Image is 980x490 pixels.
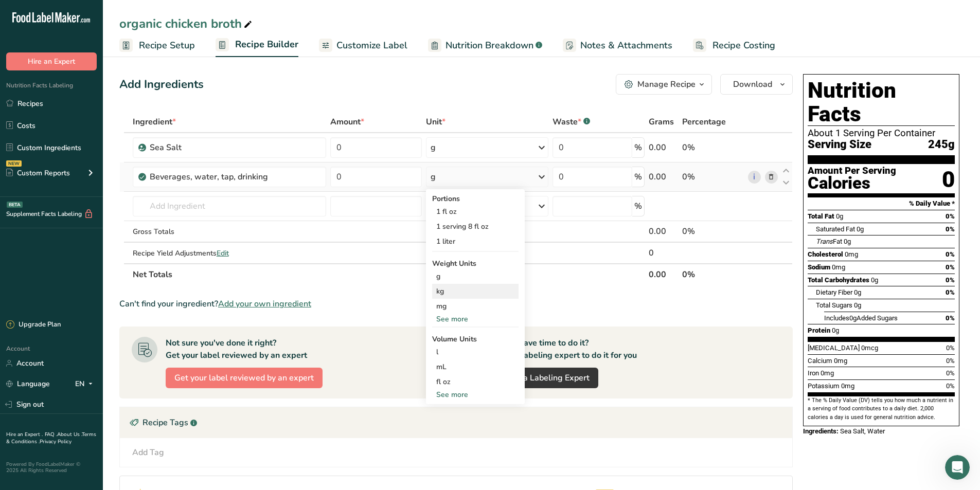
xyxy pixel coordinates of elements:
[432,314,519,324] div: See more
[40,438,72,445] a: Privacy Policy
[119,298,793,310] div: Can't find your ingredient?
[946,344,955,352] span: 0%
[824,314,898,322] span: Includes Added Sugars
[832,263,845,271] span: 0mg
[649,225,678,238] div: 0.00
[861,344,878,352] span: 0mcg
[808,382,840,390] span: Potassium
[849,314,857,322] span: 0g
[57,431,82,438] a: About Us .
[649,116,674,128] span: Grams
[431,171,436,183] div: g
[637,78,696,90] div: Manage Recipe
[432,284,519,299] div: kg
[682,225,744,238] div: 0%
[803,427,839,435] span: Ingredients:
[235,38,298,51] span: Recipe Builder
[808,79,955,126] h1: Nutrition Facts
[649,171,678,183] div: 0.00
[6,160,22,167] div: NEW
[840,427,885,435] span: Sea Salt, Water
[946,369,955,377] span: 0%
[6,320,61,330] div: Upgrade Plan
[712,39,775,52] span: Recipe Costing
[432,299,519,314] div: mg
[553,116,590,128] div: Waste
[682,141,744,154] div: 0%
[133,226,326,237] div: Gross Totals
[808,176,896,191] div: Calories
[946,250,955,258] span: 0%
[808,263,830,271] span: Sodium
[431,141,436,154] div: g
[563,34,672,57] a: Notes & Attachments
[945,455,970,480] iframe: Intercom live chat
[428,34,542,57] a: Nutrition Breakdown
[616,74,712,95] button: Manage Recipe
[150,171,278,183] div: Beverages, water, tap, drinking
[6,431,96,445] a: Terms & Conditions .
[808,396,955,422] section: * The % Daily Value (DV) tells you how much a nutrient in a serving of food contributes to a dail...
[436,376,514,387] div: fl oz
[808,326,830,334] span: Protein
[647,263,680,285] th: 0.00
[6,375,50,393] a: Language
[816,288,852,296] span: Dietary Fiber
[854,301,861,309] span: 0g
[808,250,843,258] span: Cholesterol
[432,234,519,249] div: 1 liter
[808,128,955,138] div: About 1 Serving Per Container
[871,276,878,284] span: 0g
[426,116,446,128] span: Unit
[432,193,519,204] div: Portions
[733,78,772,90] span: Download
[682,171,744,183] div: 0%
[649,247,678,259] div: 0
[432,389,519,400] div: See more
[6,461,97,474] div: Powered By FoodLabelMaker © 2025 All Rights Reserved
[946,276,955,284] span: 0%
[946,225,955,233] span: 0%
[336,39,407,52] span: Customize Label
[6,431,43,438] a: Hire an Expert .
[832,326,839,334] span: 0g
[841,382,854,390] span: 0mg
[133,196,326,216] input: Add Ingredient
[139,39,195,52] span: Recipe Setup
[131,263,647,285] th: Net Totals
[928,138,955,151] span: 245g
[432,219,519,234] div: 1 serving 8 fl oz
[720,74,793,95] button: Download
[808,344,860,352] span: [MEDICAL_DATA]
[808,197,955,210] section: % Daily Value *
[446,39,533,52] span: Nutrition Breakdown
[854,288,861,296] span: 0g
[844,238,851,245] span: 0g
[680,263,746,285] th: 0%
[432,269,519,284] div: g
[432,334,519,344] div: Volume Units
[816,238,833,245] i: Trans
[119,34,195,57] a: Recipe Setup
[496,337,637,361] div: Don't have time to do it? Hire a labeling expert to do it for you
[6,52,97,70] button: Hire an Expert
[166,337,307,361] div: Not sure you've done it right? Get your label reviewed by an expert
[816,301,852,309] span: Total Sugars
[150,141,278,154] div: Sea Salt
[946,382,955,390] span: 0%
[436,347,514,357] div: l
[808,166,896,176] div: Amount Per Serving
[808,138,871,151] span: Serving Size
[580,39,672,52] span: Notes & Attachments
[132,446,164,459] div: Add Tag
[319,34,407,57] a: Customize Label
[946,263,955,271] span: 0%
[942,166,955,193] div: 0
[75,378,97,390] div: EN
[693,34,775,57] a: Recipe Costing
[133,116,176,128] span: Ingredient
[748,171,761,184] a: i
[119,14,254,33] div: organic chicken broth
[119,76,204,93] div: Add Ingredients
[330,116,364,128] span: Amount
